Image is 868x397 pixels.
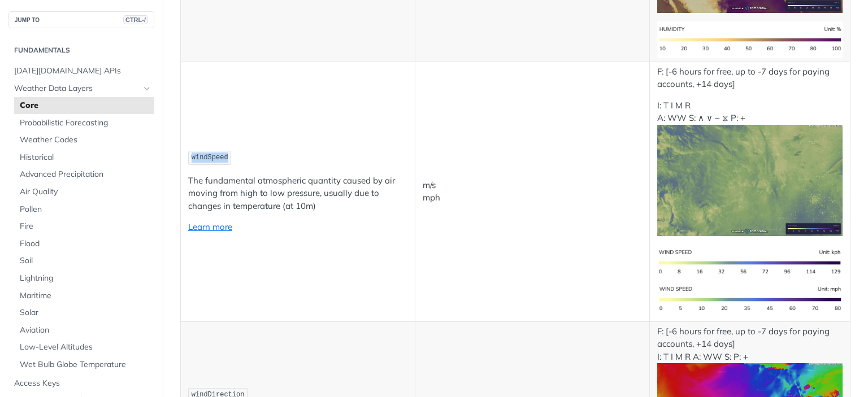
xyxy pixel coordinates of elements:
span: Expand image [657,293,843,304]
button: Hide subpages for Weather Data Layers [142,84,151,93]
span: Flood [20,238,151,250]
span: Weather Data Layers [14,83,140,94]
span: Lightning [20,273,151,284]
a: [DATE][DOMAIN_NAME] APIs [8,63,154,80]
span: Historical [20,152,151,163]
a: Weather Data LayersHide subpages for Weather Data Layers [8,80,154,97]
span: Low-Level Altitudes [20,342,151,353]
a: Weather Codes [14,132,154,149]
a: Aviation [14,322,154,339]
span: Soil [20,255,151,267]
span: Expand image [657,33,843,44]
span: Pollen [20,204,151,215]
span: [DATE][DOMAIN_NAME] APIs [14,66,151,77]
a: Wet Bulb Globe Temperature [14,356,154,373]
a: Access Keys [8,375,154,392]
span: Advanced Precipitation [20,169,151,180]
a: Maritime [14,287,154,304]
span: Solar [20,307,151,319]
a: Solar [14,304,154,321]
img: wind-speed-us [657,281,843,318]
span: Weather Codes [20,134,151,146]
p: I: T I M R A: WW S: ∧ ∨ ~ ⧖ P: + [657,99,843,236]
a: Low-Level Altitudes [14,339,154,356]
span: Maritime [20,290,151,302]
p: m/s mph [423,179,642,204]
span: Fire [20,221,151,232]
span: Expand image [657,256,843,267]
span: Core [20,100,151,111]
a: Core [14,97,154,114]
a: Lightning [14,270,154,287]
img: wind-speed-si [657,245,843,281]
button: JUMP TOCTRL-/ [8,11,154,28]
a: Pollen [14,201,154,218]
img: humidity [657,21,843,58]
span: Aviation [20,325,151,336]
span: Wet Bulb Globe Temperature [20,359,151,370]
a: Soil [14,252,154,269]
span: Air Quality [20,186,151,198]
span: Probabilistic Forecasting [20,117,151,129]
a: Historical [14,149,154,166]
a: Probabilistic Forecasting [14,115,154,132]
span: Access Keys [14,378,151,389]
a: Learn more [188,221,232,232]
span: Expand image [657,174,843,185]
span: CTRL-/ [123,15,148,24]
a: Air Quality [14,184,154,200]
a: Advanced Precipitation [14,166,154,183]
a: Flood [14,235,154,252]
img: wind-speed [657,125,843,236]
p: The fundamental atmospheric quantity caused by air moving from high to low pressure, usually due ... [188,174,407,213]
span: windSpeed [192,154,228,162]
a: Fire [14,218,154,235]
p: F: [-6 hours for free, up to -7 days for paying accounts, +14 days] [657,66,843,91]
h2: Fundamentals [8,45,154,55]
